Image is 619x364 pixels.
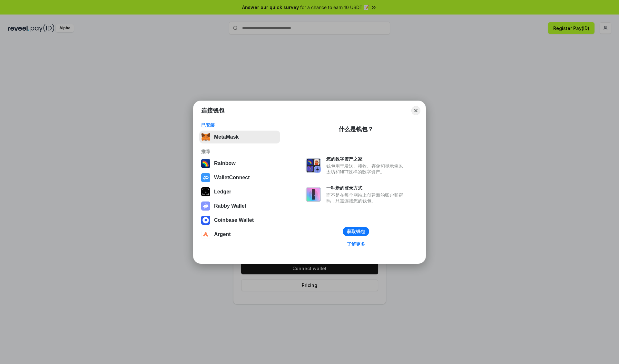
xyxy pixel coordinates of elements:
[214,217,254,223] div: Coinbase Wallet
[306,187,321,202] img: svg+xml,%3Csvg%20xmlns%3D%22http%3A%2F%2Fwww.w3.org%2F2000%2Fsvg%22%20fill%3D%22none%22%20viewBox...
[199,131,280,143] button: MetaMask
[214,134,239,140] div: MetaMask
[347,241,365,247] div: 了解更多
[411,106,420,115] button: Close
[199,214,280,227] button: Coinbase Wallet
[326,163,406,175] div: 钱包用于发送、接收、存储和显示像以太坊和NFT这样的数字资产。
[201,122,278,128] div: 已安装
[326,185,406,191] div: 一种新的登录方式
[201,107,224,114] h1: 连接钱包
[201,216,210,225] img: svg+xml,%3Csvg%20width%3D%2228%22%20height%3D%2228%22%20viewBox%3D%220%200%2028%2028%22%20fill%3D...
[339,125,373,133] div: 什么是钱包？
[199,157,280,170] button: Rainbow
[306,158,321,173] img: svg+xml,%3Csvg%20xmlns%3D%22http%3A%2F%2Fwww.w3.org%2F2000%2Fsvg%22%20fill%3D%22none%22%20viewBox...
[201,173,210,182] img: svg+xml,%3Csvg%20width%3D%2228%22%20height%3D%2228%22%20viewBox%3D%220%200%2028%2028%22%20fill%3D...
[214,175,250,181] div: WalletConnect
[201,187,210,196] img: svg+xml,%3Csvg%20xmlns%3D%22http%3A%2F%2Fwww.w3.org%2F2000%2Fsvg%22%20width%3D%2228%22%20height%3...
[201,133,210,142] img: svg+xml,%3Csvg%20fill%3D%22none%22%20height%3D%2233%22%20viewBox%3D%220%200%2035%2033%22%20width%...
[326,156,406,162] div: 您的数字资产之家
[326,192,406,204] div: 而不是在每个网站上创建新的账户和密码，只需连接您的钱包。
[199,171,280,184] button: WalletConnect
[201,149,278,154] div: 推荐
[347,229,365,234] div: 获取钱包
[199,185,280,198] button: Ledger
[214,231,231,237] div: Argent
[201,159,210,168] img: svg+xml,%3Csvg%20width%3D%22120%22%20height%3D%22120%22%20viewBox%3D%220%200%20120%20120%22%20fil...
[214,203,246,209] div: Rabby Wallet
[343,240,369,248] a: 了解更多
[201,230,210,239] img: svg+xml,%3Csvg%20width%3D%2228%22%20height%3D%2228%22%20viewBox%3D%220%200%2028%2028%22%20fill%3D...
[214,161,236,166] div: Rainbow
[343,227,369,236] button: 获取钱包
[199,228,280,241] button: Argent
[201,202,210,211] img: svg+xml,%3Csvg%20xmlns%3D%22http%3A%2F%2Fwww.w3.org%2F2000%2Fsvg%22%20fill%3D%22none%22%20viewBox...
[214,189,231,195] div: Ledger
[199,200,280,212] button: Rabby Wallet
